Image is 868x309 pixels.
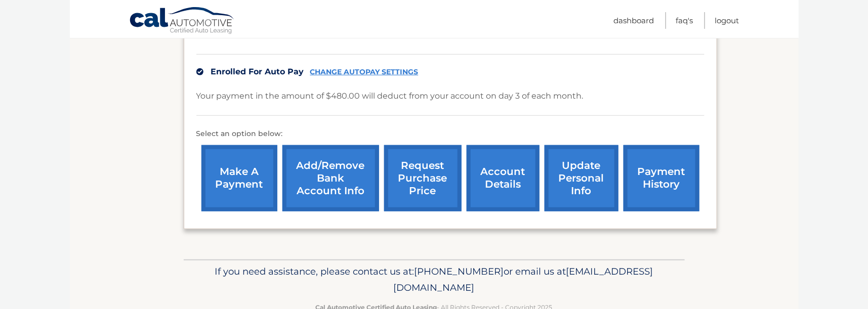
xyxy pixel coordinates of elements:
a: Dashboard [614,12,654,29]
a: CHANGE AUTOPAY SETTINGS [310,68,419,76]
a: make a payment [201,145,277,211]
a: payment history [624,145,699,211]
a: Logout [715,12,739,29]
a: account details [467,145,540,211]
a: FAQ's [676,12,693,29]
a: update personal info [545,145,618,211]
p: Your payment in the amount of $480.00 will deduct from your account on day 3 of each month. [196,89,584,103]
a: Cal Automotive [129,7,235,36]
a: Add/Remove bank account info [282,145,379,211]
span: [PHONE_NUMBER] [415,266,504,277]
a: request purchase price [384,145,462,211]
p: If you need assistance, please contact us at: or email us at [190,263,678,296]
span: Enrolled For Auto Pay [211,67,304,76]
p: Select an option below: [196,128,705,140]
img: check.svg [196,68,203,75]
